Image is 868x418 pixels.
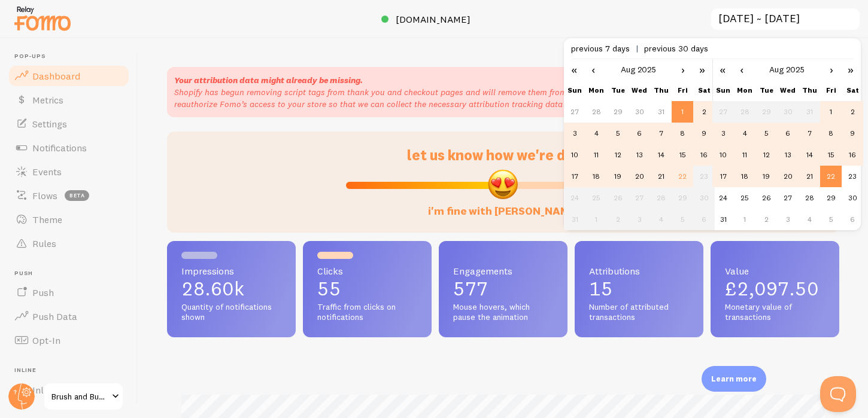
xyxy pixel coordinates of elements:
a: Theme [7,208,130,231]
td: 01/09/2025 [734,209,755,230]
a: 2025 [638,64,656,75]
td: 17/08/2025 [712,166,734,187]
td: 06/09/2025 [693,209,715,230]
img: fomo-relay-logo-orange.svg [13,3,72,33]
th: Wed [629,80,650,101]
td: 14/08/2025 [650,144,672,166]
td: 05/09/2025 [672,209,693,230]
a: ‹ [584,59,602,80]
td: 23/08/2025 [842,166,863,187]
td: 27/08/2025 [629,187,650,209]
span: Engagements [453,266,553,276]
span: Attributions [589,266,689,276]
td: 09/08/2025 [842,123,863,144]
td: 13/08/2025 [777,144,799,166]
a: ‹ [733,59,751,80]
td: 30/07/2025 [629,101,650,123]
span: Settings [32,118,67,130]
td: 26/08/2025 [755,187,777,209]
td: 03/09/2025 [629,209,650,230]
td: 30/08/2025 [842,187,863,209]
th: Fri [672,80,693,101]
a: Aug [769,64,784,75]
td: 24/08/2025 [564,187,585,209]
td: 07/08/2025 [650,123,672,144]
th: Sun [564,80,585,101]
td: 19/08/2025 [607,166,629,187]
td: 03/08/2025 [712,123,734,144]
a: Dashboard [7,64,130,88]
p: Shopify has begun removing script tags from thank you and checkout pages and will remove them fro... [174,86,743,110]
td: 25/08/2025 [734,187,755,209]
td: 31/08/2025 [712,209,734,230]
th: Mon [734,80,755,101]
td: 18/08/2025 [734,166,755,187]
strong: Your attribution data might already be missing. [174,75,363,86]
iframe: Help Scout Beacon - Open [820,376,856,412]
td: 11/08/2025 [585,144,607,166]
td: 20/08/2025 [777,166,799,187]
td: 21/08/2025 [650,166,672,187]
td: 05/09/2025 [820,209,842,230]
label: i'm fine with [PERSON_NAME] [428,193,579,218]
span: Push Data [32,310,77,322]
th: Sat [842,80,863,101]
td: 14/08/2025 [799,144,820,166]
span: Opt-In [32,334,60,346]
td: 13/08/2025 [629,144,650,166]
td: 15/08/2025 [820,144,842,166]
th: Thu [650,80,672,101]
td: 28/07/2025 [585,101,607,123]
th: Sat [693,80,715,101]
td: 18/08/2025 [585,166,607,187]
td: 05/08/2025 [607,123,629,144]
td: 16/08/2025 [842,144,863,166]
th: Mon [585,80,607,101]
td: 29/08/2025 [672,187,693,209]
td: 22/08/2025 [820,166,842,187]
td: 04/08/2025 [585,123,607,144]
a: Flows beta [7,184,130,208]
td: 30/08/2025 [693,187,715,209]
td: 06/09/2025 [842,209,863,230]
td: 11/08/2025 [734,144,755,166]
td: 07/08/2025 [799,123,820,144]
td: 29/07/2025 [755,101,777,123]
td: 09/08/2025 [693,123,715,144]
span: Value [725,266,825,276]
td: 31/07/2025 [650,101,672,123]
td: 05/08/2025 [755,123,777,144]
a: › [674,59,692,80]
td: 02/09/2025 [755,209,777,230]
td: 24/08/2025 [712,187,734,209]
th: Wed [777,80,799,101]
a: Metrics [7,88,130,112]
a: Inline [7,378,130,402]
td: 26/08/2025 [607,187,629,209]
td: 27/08/2025 [777,187,799,209]
td: 10/08/2025 [712,144,734,166]
span: Impressions [181,266,281,276]
td: 12/08/2025 [607,144,629,166]
a: Push [7,280,130,304]
td: 04/09/2025 [650,209,672,230]
div: Learn more [702,366,766,392]
td: 21/08/2025 [799,166,820,187]
td: 29/07/2025 [607,101,629,123]
td: 25/08/2025 [585,187,607,209]
a: 2025 [786,64,805,75]
span: Clicks [317,266,417,276]
p: 15 [589,279,689,298]
p: Learn more [711,373,757,385]
span: Traffic from clicks on notifications [317,302,417,323]
td: 28/08/2025 [650,187,672,209]
a: Aug [621,64,635,75]
span: Brush and Bubbles [51,389,108,404]
td: 10/08/2025 [564,144,585,166]
td: 12/08/2025 [755,144,777,166]
span: Inline [32,384,56,396]
td: 17/08/2025 [564,166,585,187]
span: Metrics [32,94,63,106]
a: » [840,59,861,80]
td: 30/07/2025 [777,101,799,123]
